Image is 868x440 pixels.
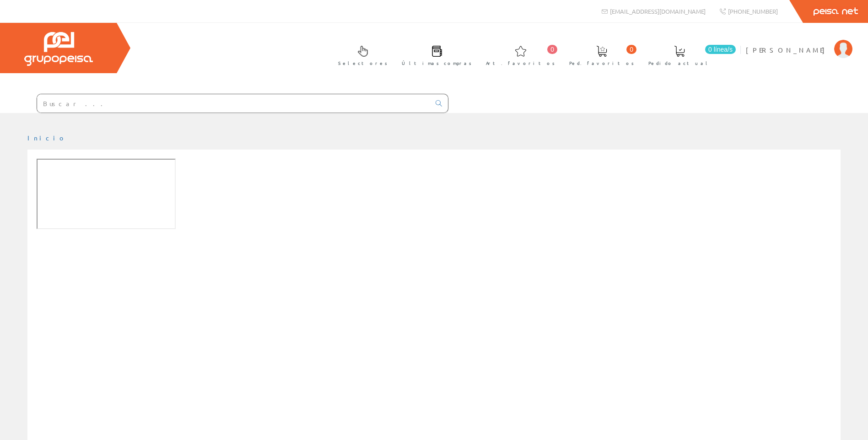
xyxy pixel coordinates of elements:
[547,45,557,54] span: 0
[486,59,555,68] span: Art. favoritos
[37,94,430,113] input: Buscar ...
[728,7,778,15] span: [PHONE_NUMBER]
[338,59,388,68] span: Selectores
[329,38,392,71] a: Selectores
[610,7,706,15] span: [EMAIL_ADDRESS][DOMAIN_NAME]
[626,45,636,54] span: 0
[705,45,736,54] span: 0 línea/s
[24,32,93,66] img: Grupo Peisa
[27,134,66,142] a: Inicio
[402,59,472,68] span: Últimas compras
[746,38,852,47] a: [PERSON_NAME]
[746,45,830,54] span: [PERSON_NAME]
[569,59,634,68] span: Ped. favoritos
[648,59,711,68] span: Pedido actual
[393,38,476,71] a: Últimas compras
